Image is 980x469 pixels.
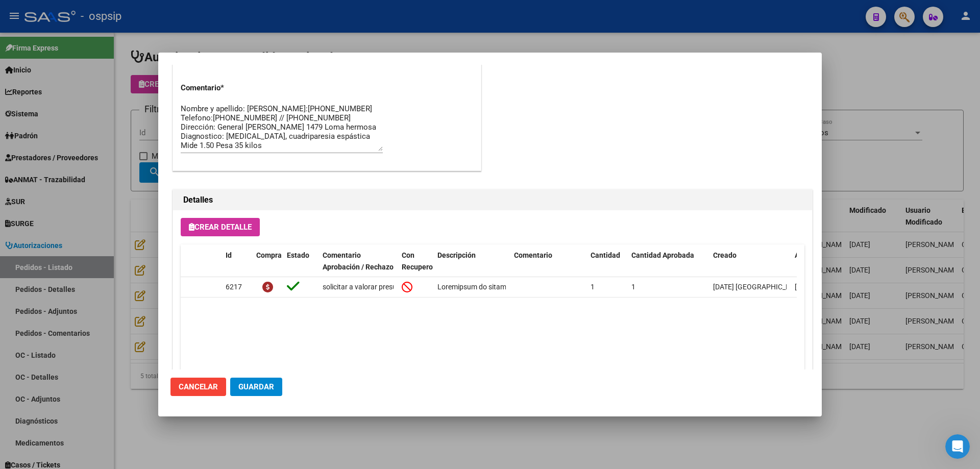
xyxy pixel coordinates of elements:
[795,251,870,259] span: Aprobado/Rechazado x
[323,251,394,271] span: Comentario Aprobación / Rechazo
[591,283,595,291] span: 1
[318,244,398,289] datatable-header-cell: Comentario Aprobación / Rechazo
[252,244,283,289] datatable-header-cell: Compra
[222,244,252,289] datatable-header-cell: Id
[795,283,872,291] span: [DATE] [PERSON_NAME]
[713,251,737,259] span: Creado
[230,378,282,396] button: Guardar
[287,251,309,259] span: Estado
[586,244,627,289] datatable-header-cell: Cantidad
[791,244,893,289] datatable-header-cell: Aprobado/Rechazado x
[181,82,268,94] p: Comentario
[398,244,433,289] datatable-header-cell: Con Recupero
[709,244,791,289] datatable-header-cell: Creado
[627,244,709,289] datatable-header-cell: Cantidad Aprobada
[631,251,694,259] span: Cantidad Aprobada
[189,223,252,232] span: Crear Detalle
[591,251,620,259] span: Cantidad
[226,251,232,259] span: Id
[514,251,552,259] span: Comentario
[631,283,635,291] span: 1
[179,382,218,391] span: Cancelar
[323,283,955,291] span: solicitar a valorar presupuestos se puede pedir valoracion dra paleo. pedido garraham dra [PERSON...
[713,283,804,291] span: [DATE] [GEOGRAPHIC_DATA]
[433,244,510,289] datatable-header-cell: Descripción
[437,251,476,259] span: Descripción
[238,382,274,391] span: Guardar
[170,378,226,396] button: Cancelar
[283,244,318,289] datatable-header-cell: Estado
[226,283,242,291] span: 6217
[256,251,282,259] span: Compra
[510,244,586,289] datatable-header-cell: Comentario
[402,251,433,271] span: Con Recupero
[945,434,970,459] iframe: Intercom live chat
[181,218,260,236] button: Crear Detalle
[183,194,802,206] h2: Detalles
